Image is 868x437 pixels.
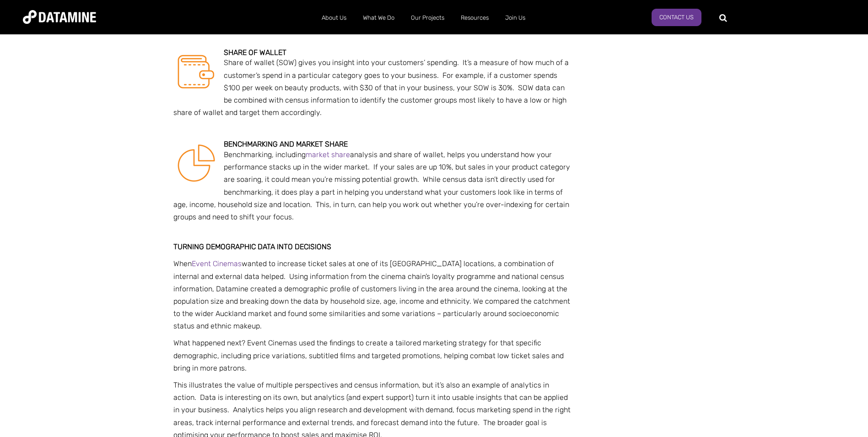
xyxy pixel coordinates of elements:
[403,6,453,30] a: Our Projects
[306,150,350,159] a: market share
[173,242,331,251] span: Turning demographic data into decisions
[173,150,570,221] span: Benchmarking, including analysis and share of wallet, helps you understand how your performance s...
[313,6,355,30] a: About Us
[173,58,569,117] span: Share of wallet (SOW) gives you insight into your customers’ spending. It’s a measure of how much...
[23,10,96,24] img: Datamine
[173,259,570,330] span: When wanted to increase ticket sales at one of its [GEOGRAPHIC_DATA] locations, a combination of ...
[173,140,219,186] img: Pie Chart 1
[355,6,403,30] a: What We Do
[173,339,564,372] span: What happened next? Event Cinemas used the findings to create a tailored marketing strategy for t...
[224,140,348,148] span: Benchmarking and market share
[224,48,286,57] strong: Share of wallet
[497,6,534,30] a: Join Us
[453,6,497,30] a: Resources
[173,49,219,94] img: Wallet
[192,259,242,268] a: Event Cinemas
[652,9,701,26] a: Contact Us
